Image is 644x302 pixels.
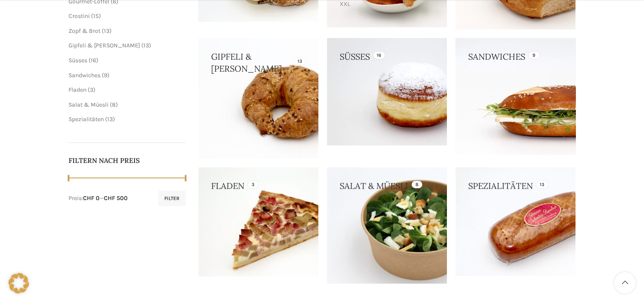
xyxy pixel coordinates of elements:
h5: Filtern nach Preis [69,156,186,165]
a: Süsses [69,57,87,64]
a: Salat & Müesli [69,101,109,108]
a: Sandwiches [69,72,100,79]
a: Spezialitäten [69,116,104,123]
span: CHF 0 [83,195,100,202]
a: Gipfeli & [PERSON_NAME] [69,42,140,49]
span: 13 [107,116,113,123]
span: 15 [93,12,99,20]
a: Crostini [69,12,90,20]
button: Filter [158,191,186,206]
div: Preis: — [69,194,128,203]
span: 16 [91,57,96,64]
a: Fladen [69,86,86,93]
a: Zopf & Brot [69,27,100,35]
span: CHF 500 [104,195,128,202]
span: 8 [112,101,116,108]
a: Scroll to top button [614,272,635,293]
span: 3 [90,86,93,93]
span: 9 [104,72,107,79]
a: Warme & Kalte Häppchen [340,12,432,26]
span: 13 [104,27,109,35]
span: 13 [143,42,149,49]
